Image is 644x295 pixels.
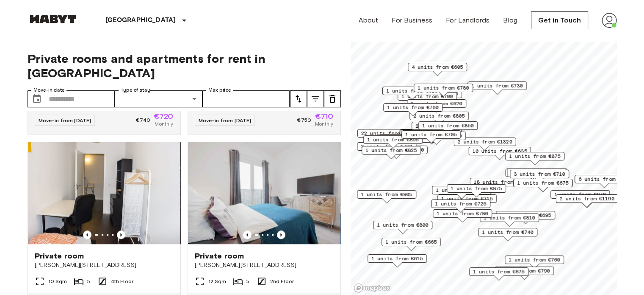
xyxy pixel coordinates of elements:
div: Map marker [431,199,490,213]
span: Move-in from [DATE] [39,117,91,124]
span: 1 units from €740 [482,228,533,236]
button: Previous image [83,230,91,239]
div: Map marker [373,221,432,234]
div: Map marker [382,87,442,100]
span: 2 units from €1320 [457,138,512,146]
div: Map marker [408,63,467,76]
label: Max price [208,87,231,94]
span: 4 units from €665 [382,135,434,142]
div: Map marker [468,147,531,160]
div: Map marker [398,92,457,105]
label: Move-in date [33,87,65,94]
span: 1 units from €725 [435,200,486,208]
span: 1 units from €705 [405,131,457,138]
span: 1 units from €850 [422,122,474,129]
span: 4 units from €605 [412,63,463,71]
a: For Landlords [446,15,489,25]
div: Map marker [357,142,416,155]
button: Choose date [28,90,45,107]
span: 4th Floor [111,278,133,285]
span: 3 units from €655 [404,130,456,138]
div: Map marker [575,175,634,188]
span: 5 [87,278,90,285]
span: 18 units from €720 [473,178,528,186]
div: Map marker [550,190,610,203]
span: 22 units from €655 [361,129,415,137]
div: Map marker [363,135,423,149]
div: Map marker [437,194,497,208]
span: 2 units from €805 [413,112,465,120]
span: Private rooms and apartments for rent in [GEOGRAPHIC_DATA] [28,51,341,80]
span: 1 units from €665 [385,238,437,246]
span: 2 units from €790 [361,143,412,150]
span: 6 units from €645 [578,175,630,183]
span: 1 units from €875 [509,152,561,160]
div: Map marker [418,121,478,135]
span: 1 units from €835 [436,186,487,194]
span: 5 [246,278,249,285]
span: 1 units from €620 [386,87,438,95]
span: €750 [297,116,312,124]
button: Previous image [243,230,252,239]
span: 1 units from €695 [500,211,551,219]
span: Monthly [155,120,173,128]
div: Map marker [505,152,564,165]
span: €720 [154,112,174,120]
span: 1 units from €760 [509,256,560,264]
span: 10 units from €635 [472,147,527,155]
span: 1 units from €620 [411,100,462,107]
div: Map marker [357,190,416,203]
span: Private room [195,251,244,261]
button: tune [324,90,341,107]
div: Map marker [505,169,567,182]
span: 3 units from €710 [514,170,565,178]
span: 2nd Floor [270,278,294,285]
button: Previous image [117,230,125,239]
div: Map marker [407,99,466,112]
div: Map marker [406,132,466,145]
a: Get in Touch [531,11,588,29]
span: Monthly [315,120,333,128]
span: 1 units from €675 [517,179,569,187]
span: 1 units from €875 [451,185,502,192]
span: 12 Sqm [208,278,227,285]
span: [PERSON_NAME][STREET_ADDRESS] [35,261,174,270]
a: Blog [503,15,517,25]
div: Map marker [513,179,572,192]
div: Map marker [357,129,419,142]
div: Map marker [556,194,618,208]
button: tune [290,90,307,107]
div: Map marker [496,211,555,224]
span: €710 [315,112,334,120]
div: Map marker [379,134,438,147]
div: Map marker [480,214,539,227]
span: 1 units from €715 [441,195,493,202]
div: Map marker [495,267,554,280]
a: About [359,15,379,25]
span: 1 units from €905 [361,191,412,198]
span: 1 units from €895 [367,136,419,143]
div: Map marker [412,122,471,135]
div: Map marker [433,209,492,222]
div: Map marker [469,267,528,281]
span: Move-in from [DATE] [199,117,252,124]
span: 1 units from €675 [473,268,525,275]
span: 1 units from €970 [554,191,606,198]
span: 1 units from €780 [437,210,488,217]
div: Map marker [365,146,427,159]
div: Map marker [399,129,462,143]
img: Habyt [28,15,78,23]
div: Map marker [467,81,527,95]
div: Map marker [409,112,469,125]
button: Previous image [277,230,285,239]
div: Map marker [505,256,564,269]
span: 1 units from €730 [471,82,523,90]
div: Map marker [362,146,421,159]
span: Private room [35,251,84,261]
span: 10 Sqm [48,278,67,285]
span: 1 units from €615 [371,255,423,262]
div: Map marker [447,184,506,197]
div: Map marker [470,178,532,191]
div: Map marker [508,169,567,182]
div: Map marker [381,238,441,251]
